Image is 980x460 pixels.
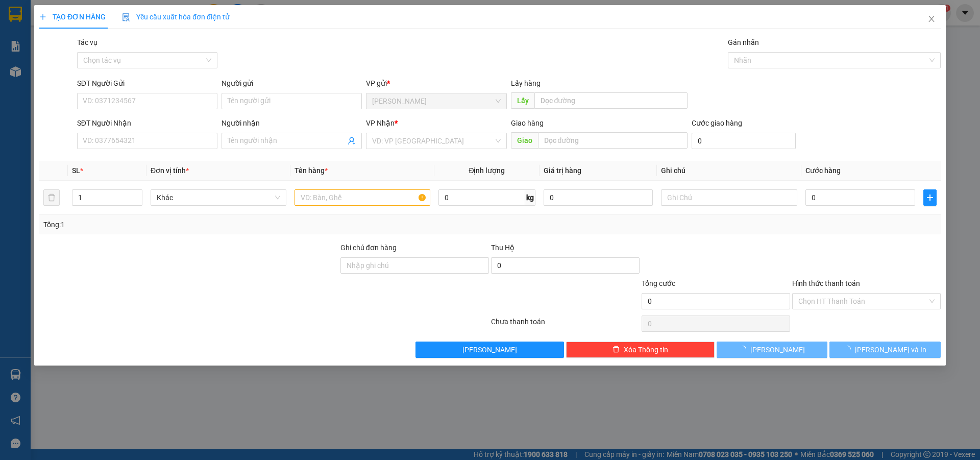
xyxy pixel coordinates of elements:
span: [PERSON_NAME] và In [855,344,926,355]
span: Lấy hàng [511,79,541,87]
button: deleteXóa Thông tin [567,342,715,358]
span: kg [525,189,535,206]
div: Chưa thanh toán [490,316,641,334]
span: SL [72,166,80,175]
div: Người gửi [222,78,362,89]
label: Cước giao hàng [692,119,742,127]
div: VP gửi [366,78,507,89]
span: Lấy [511,92,534,109]
label: Tác vụ [77,38,97,46]
span: Tên hàng [295,166,328,175]
label: Ghi chú đơn hàng [340,244,397,252]
input: Dọc đường [534,92,688,109]
button: delete [43,189,60,206]
span: loading [844,346,855,353]
span: user-add [348,137,356,145]
button: [PERSON_NAME] và In [830,342,941,358]
span: close [927,15,936,23]
input: VD: Bàn, Ghế [295,189,430,206]
span: Giao [511,132,538,149]
span: Định lượng [469,166,505,175]
input: Ghi chú đơn hàng [340,257,489,274]
span: [PERSON_NAME] [751,344,805,355]
span: Khác [157,190,280,205]
div: Tổng: 1 [43,219,378,230]
span: Gia Nghĩa [373,93,501,109]
img: icon [122,13,130,21]
th: Ghi chú [657,161,801,181]
span: Xóa Thông tin [624,344,668,355]
span: [PERSON_NAME] [463,344,518,355]
span: Giao hàng [511,119,544,127]
span: Giá trị hàng [544,166,581,175]
button: [PERSON_NAME] [416,342,565,358]
input: Dọc đường [538,132,688,149]
span: loading [740,346,751,353]
input: Cước giao hàng [692,133,796,149]
div: Người nhận [222,117,362,129]
button: Close [917,5,946,34]
span: Đơn vị tính [151,166,189,175]
span: Yêu cầu xuất hóa đơn điện tử [122,13,230,21]
span: plus [924,193,936,202]
span: delete [612,346,620,354]
span: plus [39,13,46,20]
button: [PERSON_NAME] [717,342,827,358]
label: Gán nhãn [728,38,759,46]
div: SĐT Người Gửi [77,78,217,89]
span: Cước hàng [805,166,841,175]
div: SĐT Người Nhận [77,117,217,129]
button: plus [923,189,937,206]
span: VP Nhận [366,119,395,127]
input: 0 [544,189,653,206]
span: Tổng cước [642,279,675,287]
span: Thu Hộ [491,244,514,252]
span: TẠO ĐƠN HÀNG [39,13,106,21]
input: Ghi Chú [661,189,797,206]
label: Hình thức thanh toán [792,279,860,287]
